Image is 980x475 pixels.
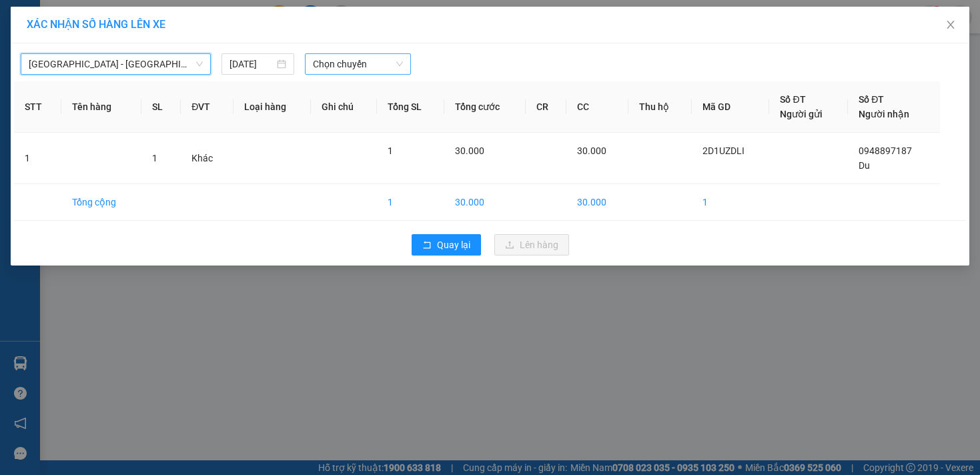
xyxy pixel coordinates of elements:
span: Người nhận [859,109,909,119]
button: rollbackQuay lại [412,234,481,256]
th: Mã GD [692,81,770,133]
td: 1 [692,184,770,221]
input: 11/08/2025 [229,57,274,71]
span: 2D1UZDLI [702,145,745,156]
span: Người gửi [780,109,823,119]
th: Tên hàng [61,81,141,133]
span: 0948897187 [859,145,912,156]
th: CR [526,81,566,133]
button: uploadLên hàng [494,234,569,256]
span: 1 [388,145,393,156]
span: XÁC NHẬN SỐ HÀNG LÊN XE [27,18,165,31]
span: Số ĐT [780,94,805,105]
th: Tổng SL [377,81,445,133]
td: 30.000 [566,184,628,221]
th: SL [141,81,181,133]
span: Quay lại [437,238,470,252]
th: ĐVT [181,81,233,133]
span: close [945,19,956,30]
span: 30.000 [577,145,606,156]
span: Du [859,160,870,171]
th: Tổng cước [444,81,525,133]
span: rollback [422,240,432,251]
th: STT [14,81,61,133]
span: Số ĐT [859,94,884,105]
th: Thu hộ [628,81,691,133]
span: 1 [152,153,157,163]
td: 1 [377,184,445,221]
th: Ghi chú [311,81,376,133]
span: Chọn chuyến [313,54,403,74]
span: Sài Gòn - Lộc Ninh [29,54,203,74]
span: 30.000 [455,145,484,156]
td: 1 [14,133,61,184]
td: Khác [181,133,233,184]
th: CC [566,81,628,133]
td: 30.000 [444,184,525,221]
td: Tổng cộng [61,184,141,221]
button: Close [932,7,969,44]
th: Loại hàng [233,81,312,133]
